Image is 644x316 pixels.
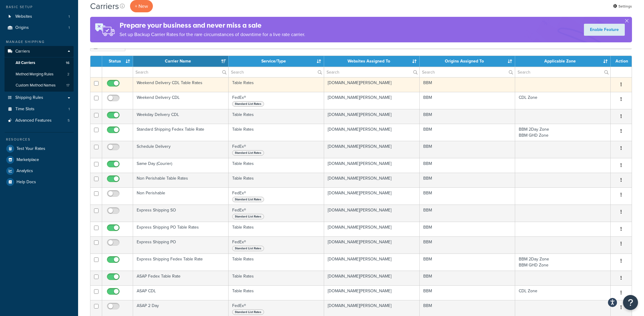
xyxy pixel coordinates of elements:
[324,271,420,285] td: [DOMAIN_NAME][PERSON_NAME]
[324,187,420,205] td: [DOMAIN_NAME][PERSON_NAME]
[5,57,74,68] li: All Carriers
[133,187,229,205] td: Non Perishable
[5,39,74,44] div: Manage Shipping
[5,11,74,22] a: Websites 1
[515,56,611,67] th: Applicable Zone: activate to sort column ascending
[5,11,74,22] li: Websites
[5,104,74,115] li: Time Slots
[68,118,70,123] span: 5
[5,166,74,176] li: Analytics
[133,124,229,141] td: Standard Shipping Fedex Table Rate
[229,56,324,67] th: Service/Type: activate to sort column ascending
[5,46,74,57] a: Carriers
[229,205,324,222] td: FedEx®
[420,187,515,205] td: BBM
[5,137,74,142] div: Resources
[68,107,70,112] span: 1
[133,92,229,109] td: Weekend Delivery CDL
[584,24,625,36] a: Enable Feature
[68,25,70,30] span: 1
[324,236,420,254] td: [DOMAIN_NAME][PERSON_NAME]
[324,109,420,124] td: [DOMAIN_NAME][PERSON_NAME]
[90,17,120,42] img: ad-rules-rateshop-fe6ec290ccb7230408bd80ed9643f0289d75e0ffd9eb532fc0e269fcd187b520.png
[420,236,515,254] td: BBM
[5,46,74,92] li: Carriers
[133,285,229,300] td: ASAP CDL
[420,222,515,236] td: BBM
[5,57,74,68] a: All Carriers 16
[232,197,264,202] span: Standard List Rates
[324,173,420,187] td: [DOMAIN_NAME][PERSON_NAME]
[5,143,74,154] li: Test Your Rates
[229,285,324,300] td: Table Rates
[15,49,30,54] span: Carriers
[133,271,229,285] td: ASAP Fedex Table Rate
[5,80,74,91] a: Custom Method Names 17
[324,141,420,158] td: [DOMAIN_NAME][PERSON_NAME]
[420,285,515,300] td: BBM
[229,141,324,158] td: FedEx®
[229,109,324,124] td: Table Rates
[5,5,74,10] div: Basic Setup
[66,83,69,88] span: 17
[324,205,420,222] td: [DOMAIN_NAME][PERSON_NAME]
[613,2,632,11] a: Settings
[16,60,35,65] span: All Carriers
[420,254,515,271] td: BBM
[133,254,229,271] td: Express Shipping Fedex Table Rate
[133,67,228,77] input: Search
[17,169,33,174] span: Analytics
[324,222,420,236] td: [DOMAIN_NAME][PERSON_NAME]
[229,158,324,173] td: Table Rates
[5,115,74,126] a: Advanced Features 5
[133,56,229,67] th: Carrier Name: activate to sort column ascending
[229,236,324,254] td: FedEx®
[420,67,515,77] input: Search
[229,67,324,77] input: Search
[5,104,74,115] a: Time Slots 1
[5,92,74,103] a: Shipping Rules
[324,158,420,173] td: [DOMAIN_NAME][PERSON_NAME]
[16,72,53,77] span: Method Merging Rules
[15,25,29,30] span: Origins
[420,173,515,187] td: BBM
[324,77,420,92] td: [DOMAIN_NAME][PERSON_NAME]
[420,124,515,141] td: BBM
[324,56,420,67] th: Websites Assigned To: activate to sort column ascending
[5,154,74,165] a: Marketplace
[17,146,45,151] span: Test Your Rates
[5,115,74,126] li: Advanced Features
[232,214,264,219] span: Standard List Rates
[5,22,74,33] a: Origins 1
[324,254,420,271] td: [DOMAIN_NAME][PERSON_NAME]
[229,92,324,109] td: FedEx®
[420,109,515,124] td: BBM
[623,295,638,310] button: Open Resource Center
[5,177,74,187] li: Help Docs
[232,101,264,107] span: Standard List Rates
[133,205,229,222] td: Express Shipping SO
[420,77,515,92] td: BBM
[420,158,515,173] td: BBM
[102,56,133,67] th: Status: activate to sort column ascending
[120,20,305,30] h4: Prepare your business and never miss a sale
[5,80,74,91] li: Custom Method Names
[90,0,119,12] h1: Carriers
[5,69,74,80] a: Method Merging Rules 2
[133,222,229,236] td: Express Shipping PO Table Rates
[229,254,324,271] td: Table Rates
[420,141,515,158] td: BBM
[229,187,324,205] td: FedEx®
[515,124,611,141] td: BBM 2Day Zone BBM GHD Zone
[16,83,56,88] span: Custom Method Names
[133,109,229,124] td: Weekday Delivery CDL
[420,205,515,222] td: BBM
[5,69,74,80] li: Method Merging Rules
[515,254,611,271] td: BBM 2Day Zone BBM GHD Zone
[324,285,420,300] td: [DOMAIN_NAME][PERSON_NAME]
[229,77,324,92] td: Table Rates
[17,157,39,163] span: Marketplace
[133,173,229,187] td: Non Perishable Table Rates
[68,14,70,19] span: 1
